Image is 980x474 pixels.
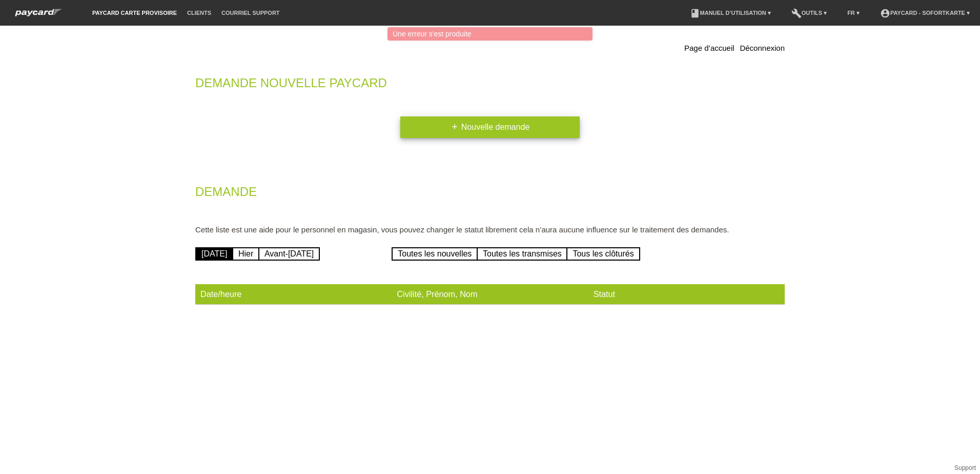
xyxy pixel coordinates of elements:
[791,8,802,18] i: build
[954,464,976,471] a: Support
[232,247,259,261] a: Hier
[588,284,785,305] th: Statut
[684,44,734,52] a: Page d’accueil
[566,247,640,261] a: Tous les clôturés
[195,247,233,261] a: [DATE]
[880,8,890,18] i: account_circle
[182,10,216,16] a: Clients
[875,10,975,16] a: account_circlepaycard - Sofortkarte ▾
[392,247,478,261] a: Toutes les nouvelles
[387,27,593,41] div: Une erreur s'est produite
[786,10,832,16] a: buildOutils ▾
[258,247,320,261] a: Avant-[DATE]
[842,10,865,16] a: FR ▾
[216,10,284,16] a: Courriel Support
[10,12,67,19] a: paycard Sofortkarte
[392,284,588,305] th: Civilité, Prénom, Nom
[10,7,67,18] img: paycard Sofortkarte
[87,10,182,16] a: paycard carte provisoire
[400,116,580,138] a: addNouvelle demande
[195,78,785,93] h2: Demande nouvelle Paycard
[685,10,776,16] a: bookManuel d’utilisation ▾
[195,225,785,234] p: Cette liste est une aide pour le personnel en magasin, vous pouvez changer le statut librement ce...
[195,284,392,305] th: Date/heure
[451,123,459,131] i: add
[690,8,700,18] i: book
[195,187,785,202] h2: Demande
[477,247,568,261] a: Toutes les transmises
[740,44,785,52] a: Déconnexion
